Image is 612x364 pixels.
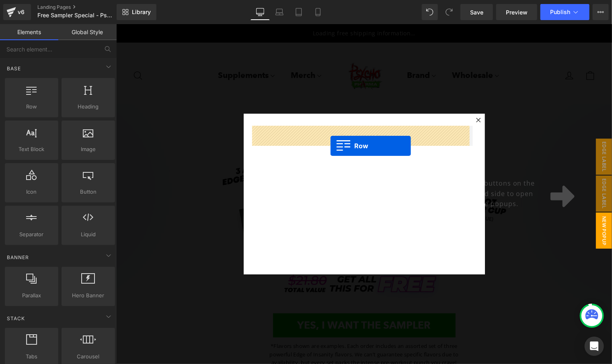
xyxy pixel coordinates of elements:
[496,4,537,20] a: Preview
[585,337,604,356] div: Open Intercom Messenger
[251,4,270,20] a: Desktop
[37,4,130,10] a: Landing Pages
[64,145,113,153] span: Image
[441,4,457,20] button: Redo
[64,102,113,111] span: Heading
[593,4,609,20] button: More
[117,4,156,20] a: New Library
[16,7,26,17] div: v6
[550,9,570,15] span: Publish
[6,254,30,261] span: Banner
[6,65,22,72] span: Base
[270,4,289,20] a: Laptop
[132,8,151,16] span: Library
[470,8,483,16] span: Save
[64,230,113,239] span: Liquid
[506,8,528,16] span: Preview
[7,352,56,361] span: Tabs
[422,4,438,20] button: Undo
[7,102,56,111] span: Row
[3,4,31,20] a: v6
[37,12,115,18] span: Free Sampler Special - Psycho Pharma ([DATE]-[DATE])
[7,230,56,239] span: Separator
[64,291,113,300] span: Hero Banner
[7,291,56,300] span: Parallax
[480,151,496,188] span: Edge label
[540,4,589,20] button: Publish
[64,188,113,196] span: Button
[308,4,328,20] a: Mobile
[480,115,496,151] span: Edge label
[64,352,113,361] span: Carousel
[7,145,56,153] span: Text Block
[58,24,117,40] a: Global Style
[6,315,26,322] span: Stack
[7,188,56,196] span: Icon
[480,188,496,225] span: New Popup
[289,4,308,20] a: Tablet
